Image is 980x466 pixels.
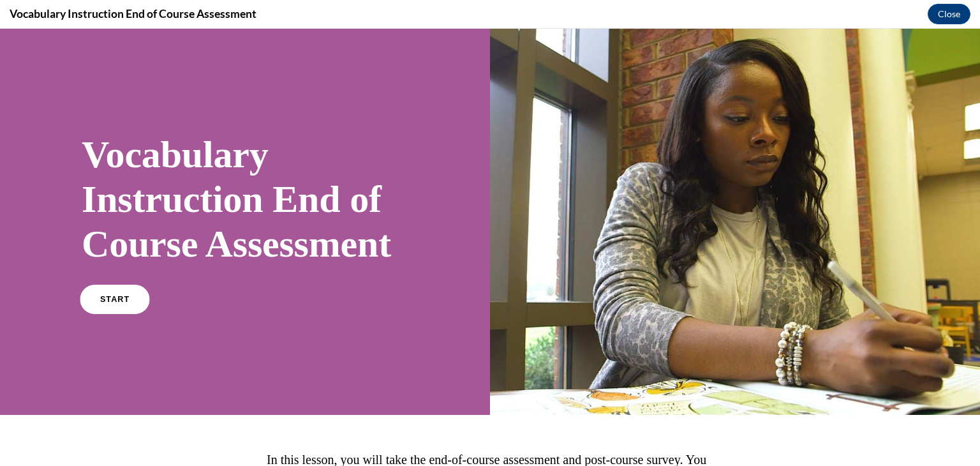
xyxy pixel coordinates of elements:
[82,103,408,237] h1: Vocabulary Instruction End of Course Assessment
[80,256,149,285] a: START
[10,6,256,22] h4: Vocabulary Instruction End of Course Assessment
[928,4,970,24] button: Close
[100,266,130,276] span: START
